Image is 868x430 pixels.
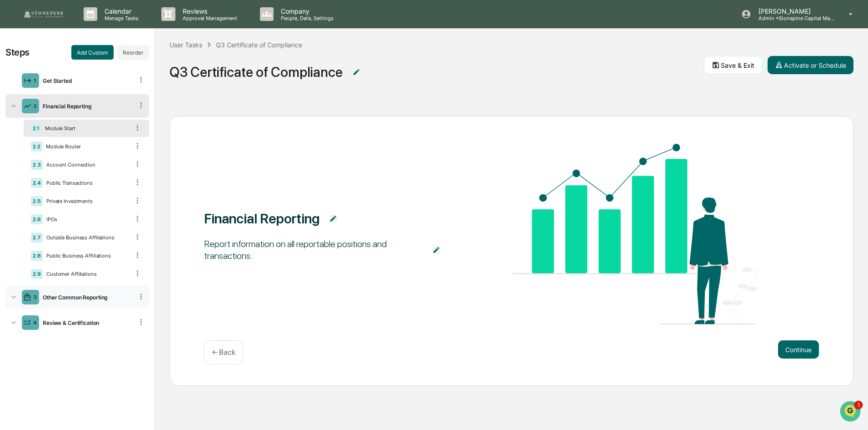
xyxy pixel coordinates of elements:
[31,123,41,133] div: 2.1
[18,149,25,156] img: 1746055101610-c473b297-6a78-478c-a979-82029cc54cd1
[18,124,25,132] img: 1746055101610-c473b297-6a78-478c-a979-82029cc54cd1
[42,143,130,150] div: Module Router
[75,148,79,156] span: •
[75,186,113,195] span: Attestations
[704,56,762,74] button: Save & Exit
[41,125,130,132] div: Module Start
[28,124,74,131] span: [PERSON_NAME]
[155,72,165,83] button: Start new chat
[66,187,73,194] div: 🗄️
[212,348,235,357] p: ← Back
[31,214,43,224] div: 2.6
[64,225,110,233] a: Powered byPylon
[80,124,99,131] span: [DATE]
[43,216,130,223] div: IPOs
[31,142,42,152] div: 2.2
[5,200,61,216] a: 🔎Data Lookup
[175,15,242,21] p: Approval Management
[43,162,130,168] div: Account Connection
[22,10,65,19] img: logo
[512,144,758,324] img: Financial Reporting
[9,140,24,154] img: Jack Rasmussen
[751,15,836,21] p: Admin • Stonepine Capital Management
[31,269,43,279] div: 2.9
[18,186,59,195] span: Preclearance
[5,47,30,58] div: Steps
[62,182,116,199] a: 🗄️Attestations
[28,148,74,156] span: [PERSON_NAME]
[9,101,61,108] div: Past conversations
[34,77,36,84] div: 1
[80,148,99,156] span: [DATE]
[274,15,338,21] p: People, Data, Settings
[31,178,43,188] div: 2.4
[9,115,24,130] img: Mark Michael Astarita
[432,246,441,255] img: Additional Document Icon
[97,15,143,21] p: Manage Tasks
[751,7,836,15] p: [PERSON_NAME]
[204,238,423,262] div: Report information on all reportable positions and transactions.
[43,253,130,259] div: Public Business Affiliations
[778,340,819,359] button: Continue
[31,196,43,206] div: 2.5
[39,103,133,110] div: Financial Reporting
[274,7,338,15] p: Company
[9,70,25,86] img: 1746055101610-c473b297-6a78-478c-a979-82029cc54cd1
[9,204,16,212] div: 🔎
[175,7,242,15] p: Reviews
[97,7,143,15] p: Calendar
[768,56,853,74] button: Activate or Schedule
[141,99,165,110] button: See all
[31,233,43,243] div: 2.7
[34,103,37,109] div: 2
[19,70,35,86] img: 4531339965365_218c74b014194aa58b9b_72.jpg
[31,251,43,261] div: 2.8
[33,294,37,300] div: 3
[39,294,133,301] div: Other Common Reporting
[75,124,79,131] span: •
[43,198,130,204] div: Private Investments
[39,319,133,326] div: Review & Certification
[329,214,338,223] img: Additional Document Icon
[216,41,302,49] div: Q3 Certificate of Compliance
[43,180,130,186] div: Public Transactions
[33,319,37,326] div: 4
[43,234,130,241] div: Outside Business Affiliations
[9,19,165,34] p: How can we help?
[31,160,43,170] div: 2.3
[5,182,62,199] a: 🖐️Preclearance
[41,70,149,79] div: Start new chat
[39,77,133,84] div: Get Started
[71,45,114,60] button: Add Custom
[204,210,319,227] div: Financial Reporting
[839,400,863,425] iframe: Open customer support
[9,187,16,194] div: 🖐️
[43,271,130,277] div: Customer Affiliations
[170,41,202,49] div: User Tasks
[352,68,361,77] img: Additional Document Icon
[18,203,57,212] span: Data Lookup
[170,64,343,80] div: Q3 Certificate of Compliance
[41,79,125,86] div: We're available if you need us!
[90,226,110,233] span: Pylon
[117,45,149,60] button: Reorder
